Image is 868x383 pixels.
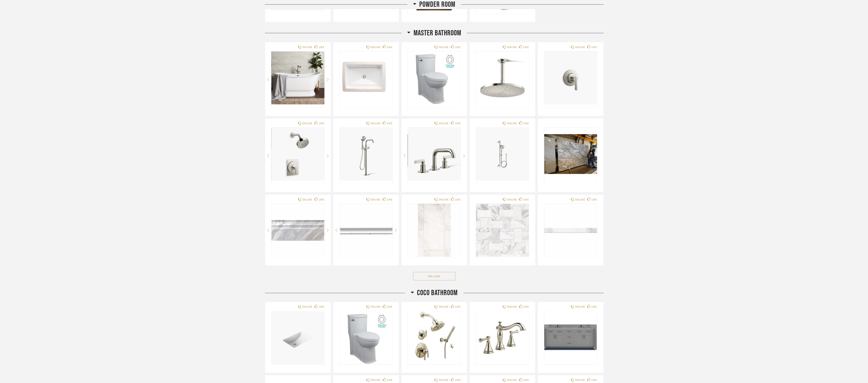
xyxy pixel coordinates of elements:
[523,198,529,202] div: LIKE
[575,198,585,202] div: DISLIKE
[408,128,461,181] div: 0
[455,121,461,126] div: LIKE
[591,45,597,49] div: LIKE
[414,29,461,38] span: Master Bathroom
[340,51,393,104] div: 0
[340,128,393,181] img: undefined
[544,51,597,104] img: undefined
[455,378,461,382] div: LIKE
[371,198,381,202] div: DISLIKE
[439,378,449,382] div: DISLIKE
[371,305,381,309] div: DISLIKE
[408,128,461,181] img: undefined
[271,51,324,104] img: undefined
[476,311,529,364] img: undefined
[319,45,324,49] div: LIKE
[271,51,324,104] div: 0
[371,45,381,49] div: DISLIKE
[319,121,324,126] div: LIKE
[476,204,529,257] img: undefined
[387,305,392,309] div: LIKE
[455,198,461,202] div: LIKE
[476,128,529,181] div: 0
[371,378,381,382] div: DISLIKE
[387,121,392,126] div: LIKE
[591,305,597,309] div: LIKE
[271,128,324,181] div: 0
[302,121,312,126] div: DISLIKE
[455,45,461,49] div: LIKE
[319,305,324,309] div: LIKE
[340,204,393,257] img: undefined
[476,51,529,104] div: 0
[439,198,449,202] div: DISLIKE
[591,198,597,202] div: LIKE
[340,51,393,104] img: undefined
[302,198,312,202] div: DISLIKE
[523,378,529,382] div: LIKE
[544,311,597,364] img: undefined
[387,45,392,49] div: LIKE
[408,51,461,104] img: undefined
[544,128,597,181] img: undefined
[387,198,392,202] div: LIKE
[476,128,529,181] img: undefined
[575,305,585,309] div: DISLIKE
[507,121,517,126] div: DISLIKE
[455,305,461,309] div: LIKE
[271,128,324,181] img: undefined
[575,378,585,382] div: DISLIKE
[523,121,529,126] div: LIKE
[417,289,458,298] span: Coco Bathroom
[507,45,517,49] div: DISLIKE
[271,311,324,364] img: undefined
[302,305,312,309] div: DISLIKE
[408,51,461,104] div: 0
[523,305,529,309] div: LIKE
[575,45,585,49] div: DISLIKE
[439,305,449,309] div: DISLIKE
[271,204,324,257] img: undefined
[591,378,597,382] div: LIKE
[387,378,392,382] div: LIKE
[544,128,597,181] div: 0
[319,198,324,202] div: LIKE
[371,121,381,126] div: DISLIKE
[408,204,461,257] img: undefined
[340,128,393,181] div: 0
[507,378,517,382] div: DISLIKE
[302,45,312,49] div: DISLIKE
[507,305,517,309] div: DISLIKE
[439,121,449,126] div: DISLIKE
[340,311,393,364] img: undefined
[408,311,461,364] img: undefined
[439,45,449,49] div: DISLIKE
[507,198,517,202] div: DISLIKE
[523,45,529,49] div: LIKE
[476,51,529,104] img: undefined
[413,272,455,281] button: See Less
[544,204,597,257] img: undefined
[544,51,597,104] div: 0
